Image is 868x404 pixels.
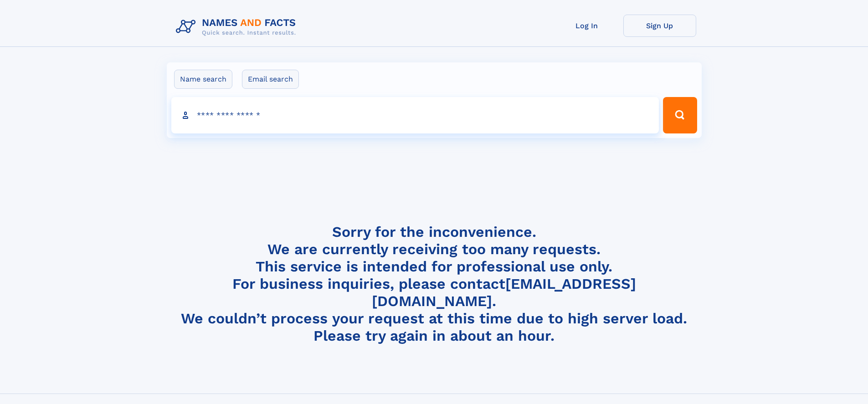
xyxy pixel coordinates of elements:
[663,97,697,133] button: Search Button
[242,70,299,89] label: Email search
[172,223,696,345] h4: Sorry for the inconvenience. We are currently receiving too many requests. This service is intend...
[372,275,636,310] a: [EMAIL_ADDRESS][DOMAIN_NAME]
[172,15,303,39] img: Logo Names and Facts
[171,97,659,133] input: search input
[550,15,623,37] a: Log In
[623,15,696,37] a: Sign Up
[174,70,232,89] label: Name search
